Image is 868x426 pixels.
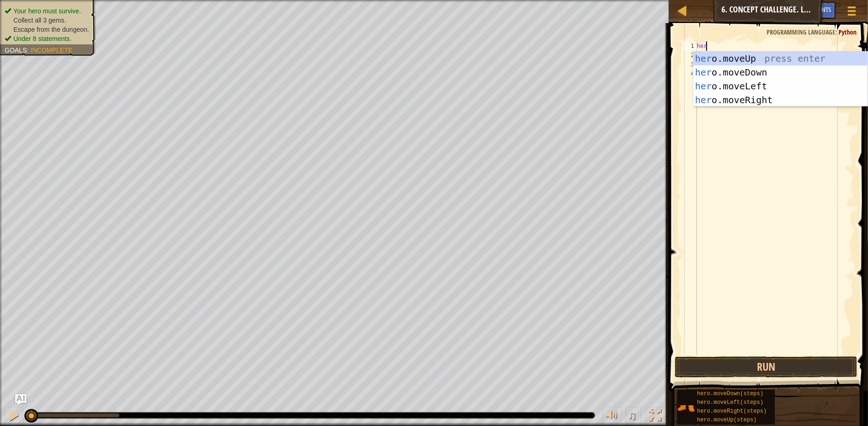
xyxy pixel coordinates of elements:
span: Collect all 3 gems. [13,17,66,24]
li: Under 8 statements. [5,34,89,43]
button: Ask AI [15,394,26,405]
li: Escape from the dungeon. [5,25,89,34]
span: hero.moveRight(steps) [697,408,767,414]
li: Your hero must survive. [5,6,89,16]
button: Ask AI [786,2,811,19]
div: 4 [682,69,697,78]
span: Incomplete [30,47,72,54]
button: Toggle fullscreen [646,407,664,426]
button: ♫ [626,407,642,426]
span: hero.moveDown(steps) [697,391,763,397]
span: Python [838,28,856,36]
button: Show game menu [840,2,863,23]
img: portrait.png [677,399,695,417]
span: Escape from the dungeon. [13,26,89,33]
span: hero.moveLeft(steps) [697,399,763,406]
span: Under 8 statements. [13,35,71,42]
span: Hints [816,5,831,14]
span: Programming language [767,28,835,36]
button: Ctrl + P: Pause [5,407,23,426]
span: : [27,47,30,54]
div: 2 [682,51,697,60]
div: 1 [682,41,697,51]
span: : [835,28,838,36]
span: hero.moveUp(steps) [697,417,757,423]
span: Your hero must survive. [13,7,81,15]
span: Ask AI [791,5,807,14]
div: 3 [682,60,697,69]
button: Adjust volume [603,407,621,426]
li: Collect all 3 gems. [5,16,89,25]
span: Goals [5,47,27,54]
button: Run [675,356,857,378]
span: ♫ [628,408,637,422]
